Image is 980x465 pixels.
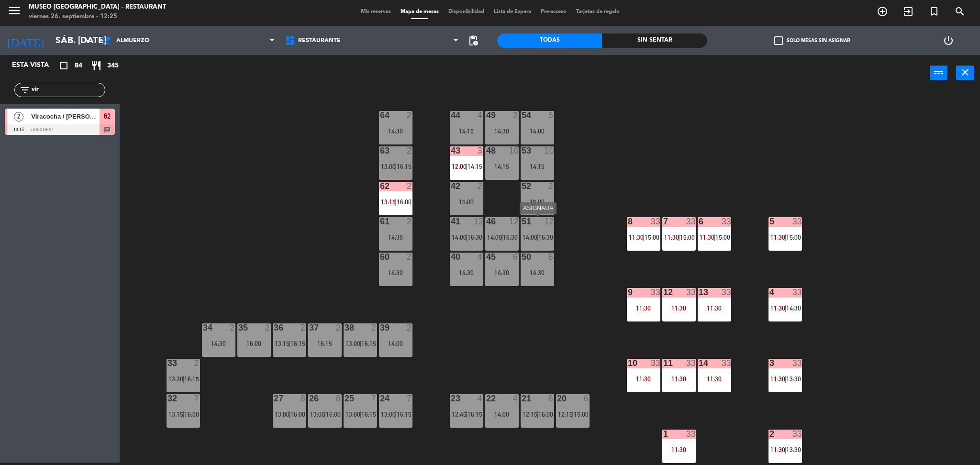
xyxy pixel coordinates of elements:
span: 11:30 [770,304,785,312]
div: 2 [301,323,306,332]
span: 13:15 [381,198,396,206]
span: Mis reservas [356,9,396,14]
div: 14:30 [450,269,483,276]
div: 13 [699,288,699,297]
div: 6 [699,217,699,226]
div: 14:30 [521,269,554,276]
div: viernes 26. septiembre - 12:25 [29,12,166,22]
span: | [784,233,786,241]
span: Tarjetas de regalo [571,9,624,14]
div: 7 [371,394,377,403]
span: | [395,163,397,170]
div: 14:30 [379,128,412,134]
i: restaurant [90,60,102,71]
span: | [678,233,680,241]
div: 42 [451,182,451,190]
span: 16:30 [503,233,518,241]
i: menu [7,3,22,18]
div: 33 [722,288,731,297]
span: | [182,410,184,418]
div: 33 [686,288,696,297]
div: 33 [686,217,696,226]
span: 13:00 [345,340,360,347]
div: 11:30 [662,446,696,453]
div: 4 [513,394,519,403]
div: 33 [792,359,802,367]
div: 63 [380,146,380,155]
span: 2 [14,112,23,122]
span: | [784,375,786,383]
span: pending_actions [468,35,479,46]
span: 16:30 [538,233,553,241]
span: Almuerzo [116,37,149,44]
span: Pre-acceso [536,9,571,14]
div: 14:30 [202,340,235,347]
div: Todas [497,33,602,48]
span: 13:00 [345,410,360,418]
span: 16:15 [397,163,412,170]
span: 84 [75,60,82,71]
div: 33 [792,288,802,297]
span: | [713,233,715,241]
div: 2 [371,323,377,332]
div: 10 [509,146,519,155]
div: ASIGNADA [520,202,557,214]
span: 14:30 [786,304,801,312]
span: | [784,304,786,312]
div: 3 [769,359,770,367]
div: 2 [548,182,554,190]
span: | [466,163,468,170]
span: Lista de Espera [489,9,536,14]
span: 16:15 [290,340,305,347]
div: 2 [407,253,412,261]
span: 15:00 [680,233,695,241]
div: 2 [769,430,770,438]
span: 14:15 [468,163,482,170]
div: 22 [486,394,487,403]
div: 14:00 [379,340,412,347]
div: 4 [478,394,483,403]
div: 2 [407,111,412,120]
div: 12 [474,217,483,226]
div: 2 [194,359,200,367]
span: 11:30 [629,233,644,241]
span: 16:00 [184,410,199,418]
span: | [466,410,468,418]
div: 46 [486,217,487,226]
span: | [324,410,326,418]
span: check_box_outline_blank [774,36,783,45]
div: 24 [380,394,380,403]
span: | [501,233,503,241]
span: 12:45 [452,410,467,418]
div: 4 [769,288,770,297]
span: 11:30 [770,233,785,241]
span: | [289,340,290,347]
span: 11:30 [664,233,679,241]
div: 62 [380,182,380,190]
div: 64 [380,111,380,120]
div: 33 [651,288,660,297]
i: turned_in_not [928,6,940,17]
span: 11:30 [700,233,714,241]
span: Mapa de mesas [396,9,444,14]
div: 7 [663,217,664,226]
div: 48 [486,146,487,155]
span: | [359,340,361,347]
div: 14:15 [450,128,483,134]
span: 14:00 [452,233,467,241]
div: 2 [513,111,519,120]
span: 15:00 [645,233,659,241]
span: 16:15 [361,340,376,347]
span: Viracocha / [PERSON_NAME] x2 [31,111,100,122]
i: exit_to_app [902,6,914,17]
span: | [536,410,538,418]
div: 25 [345,394,345,403]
